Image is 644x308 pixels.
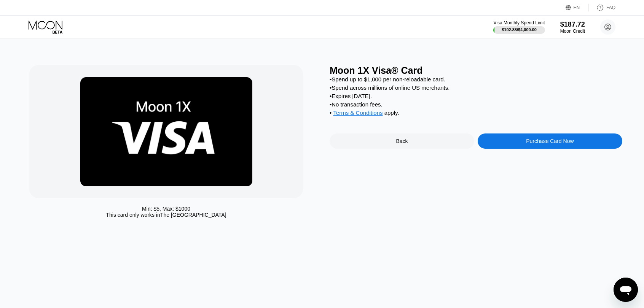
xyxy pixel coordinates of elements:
div: Purchase Card Now [478,133,622,149]
div: • Spend across millions of online US merchants. [330,84,622,91]
div: Visa Monthly Spend Limit$102.88/$4,000.00 [493,20,545,34]
div: • Spend up to $1,000 per non-reloadable card. [330,76,622,83]
span: Terms & Conditions [333,110,383,116]
div: This card only works in The [GEOGRAPHIC_DATA] [106,212,226,218]
div: EN [574,5,580,10]
div: $187.72Moon Credit [560,21,585,34]
div: Terms & Conditions [333,110,383,118]
div: • apply . [330,110,622,118]
div: Purchase Card Now [526,138,574,144]
div: • No transaction fees. [330,101,622,108]
div: Min: $ 5 , Max: $ 1000 [142,206,190,212]
div: Back [396,138,408,144]
div: Visa Monthly Spend Limit [493,20,545,25]
div: FAQ [589,4,615,11]
div: Moon Credit [560,29,585,34]
div: $102.88 / $4,000.00 [502,27,537,32]
div: $187.72 [560,21,585,29]
div: EN [566,4,589,11]
div: • Expires [DATE]. [330,93,622,99]
div: Back [330,133,474,149]
div: FAQ [606,5,615,10]
iframe: לחצן לפתיחת חלון הודעות הטקסט [614,278,638,302]
div: Moon 1X Visa® Card [330,65,622,76]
